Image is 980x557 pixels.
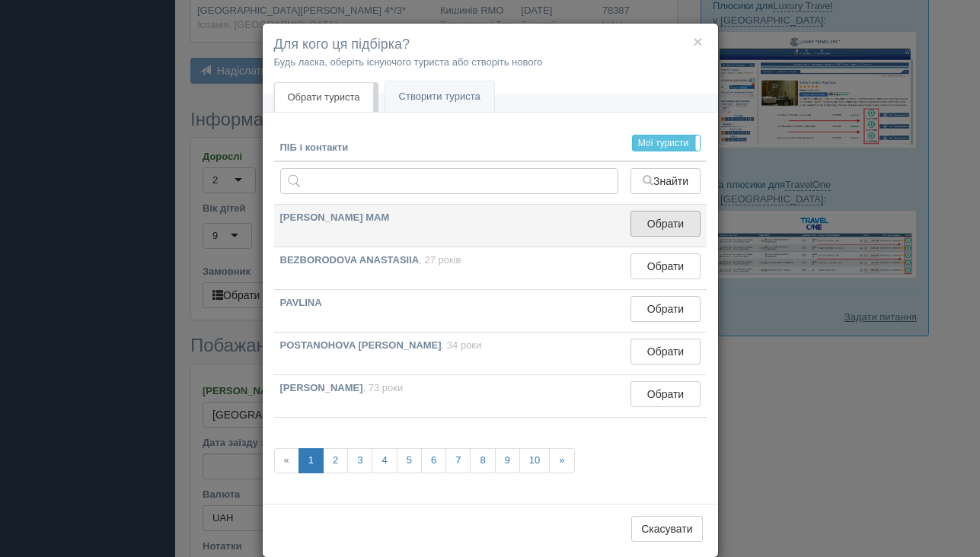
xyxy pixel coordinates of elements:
b: POSTANOHOVA [PERSON_NAME] [280,339,442,351]
a: 1 [298,448,324,473]
span: , 34 роки [442,339,482,351]
b: PAVLINA [280,297,322,308]
b: [PERSON_NAME] MAM [280,212,390,223]
input: Пошук за ПІБ, паспортом або контактами [280,168,619,194]
a: 10 [519,448,550,473]
button: Обрати [630,211,700,237]
a: 4 [372,448,397,473]
button: Обрати [630,253,700,279]
button: × [693,33,702,49]
th: ПІБ і контакти [274,135,625,162]
a: 3 [347,448,372,473]
p: Будь ласка, оберіть існуючого туриста або створіть нового [274,55,707,69]
button: Обрати [630,381,700,407]
a: 7 [445,448,471,473]
a: » [549,448,574,473]
a: 8 [470,448,495,473]
span: « [274,448,299,473]
b: BEZBORODOVA ANASTASIIA [280,254,420,266]
h4: Для кого ця підбірка? [274,35,707,55]
b: [PERSON_NAME] [280,382,363,393]
label: Мої туристи [633,135,700,151]
button: Обрати [630,296,700,322]
a: Обрати туриста [274,82,374,113]
a: 6 [421,448,446,473]
a: Створити туриста [385,81,494,113]
a: 9 [495,448,520,473]
a: 5 [397,448,422,473]
button: Обрати [630,339,700,364]
button: Скасувати [631,516,702,542]
a: 2 [323,448,348,473]
button: Знайти [630,168,700,194]
span: , 27 років [419,254,461,266]
span: , 73 роки [363,382,404,393]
